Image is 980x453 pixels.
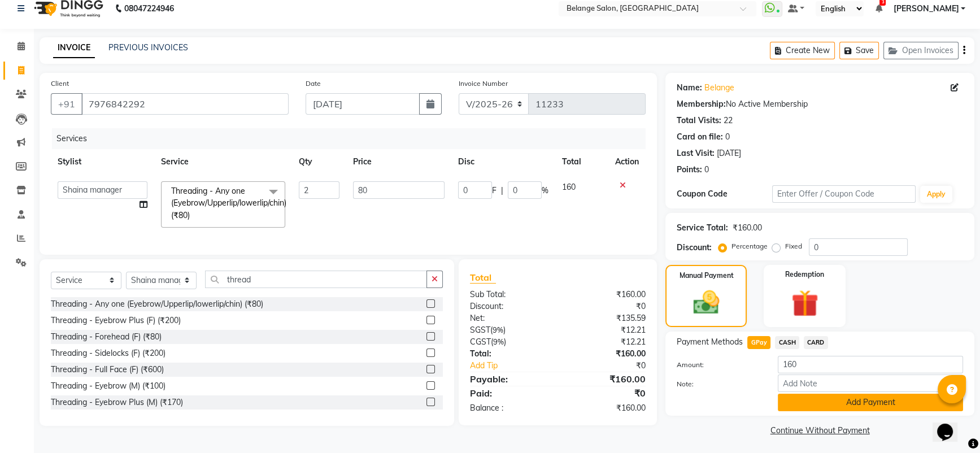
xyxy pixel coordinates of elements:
[679,271,733,281] label: Manual Payment
[51,79,69,89] label: Client
[747,336,770,349] span: GPay
[778,356,963,373] input: Amount
[461,348,558,360] div: Total:
[470,325,490,335] span: SGST
[677,147,715,159] div: Last Visit:
[190,210,195,220] a: x
[51,347,165,359] div: Threading - Sidelocks (F) (₹200)
[51,298,263,310] div: Threading - Any one (Eyebrow/Upperlip/lowerlip/chin) (₹80)
[677,222,728,234] div: Service Total:
[778,374,963,392] input: Add Note
[205,271,427,288] input: Search or Scan
[108,42,188,53] a: PREVIOUS INVOICES
[492,185,496,197] span: F
[685,288,728,317] img: _cash.svg
[677,98,726,110] div: Membership:
[558,386,655,400] div: ₹0
[461,312,558,324] div: Net:
[893,3,959,15] span: [PERSON_NAME]
[608,149,646,175] th: Action
[839,42,879,59] button: Save
[883,42,959,59] button: Open Invoices
[677,131,723,143] div: Card on file:
[346,149,451,175] th: Price
[53,38,95,58] a: INVOICE
[542,185,548,197] span: %
[785,269,824,280] label: Redemption
[677,242,712,254] div: Discount:
[461,336,558,348] div: ( )
[51,380,165,392] div: Threading - Eyebrow (M) (₹100)
[725,131,730,143] div: 0
[668,360,769,370] label: Amount:
[51,93,82,115] button: +91
[451,149,555,175] th: Disc
[677,188,772,200] div: Coupon Code
[470,337,491,347] span: CGST
[875,3,882,14] a: 3
[171,186,286,220] span: Threading - Any one (Eyebrow/Upperlip/lowerlip/chin) (₹80)
[724,115,733,127] div: 22
[51,331,162,343] div: Threading - Forehead (F) (₹80)
[770,42,835,59] button: Create New
[558,312,655,324] div: ₹135.59
[461,386,558,400] div: Paid:
[51,364,164,376] div: Threading - Full Face (F) (₹600)
[558,289,655,300] div: ₹160.00
[555,149,609,175] th: Total
[52,128,654,149] div: Services
[704,164,709,176] div: 0
[704,82,734,94] a: Belange
[783,286,827,320] img: _gift.svg
[562,182,576,192] span: 160
[51,397,183,408] div: Threading - Eyebrow Plus (M) (₹170)
[461,360,574,372] a: Add Tip
[51,149,154,175] th: Stylist
[933,408,969,442] iframe: chat widget
[501,185,503,197] span: |
[154,149,292,175] th: Service
[733,222,762,234] div: ₹160.00
[920,186,952,203] button: Apply
[677,115,721,127] div: Total Visits:
[677,164,702,176] div: Points:
[461,372,558,386] div: Payable:
[81,93,289,115] input: Search by Name/Mobile/Email/Code
[677,82,702,94] div: Name:
[772,185,915,203] input: Enter Offer / Coupon Code
[558,402,655,414] div: ₹160.00
[731,241,768,251] label: Percentage
[459,79,508,89] label: Invoice Number
[493,337,504,346] span: 9%
[292,149,346,175] th: Qty
[461,402,558,414] div: Balance :
[470,272,496,284] span: Total
[677,98,963,110] div: No Active Membership
[493,325,503,334] span: 9%
[785,241,802,251] label: Fixed
[461,300,558,312] div: Discount:
[306,79,321,89] label: Date
[804,336,828,349] span: CARD
[558,372,655,386] div: ₹160.00
[558,348,655,360] div: ₹160.00
[717,147,741,159] div: [DATE]
[558,324,655,336] div: ₹12.21
[775,336,799,349] span: CASH
[574,360,654,372] div: ₹0
[461,289,558,300] div: Sub Total:
[677,336,743,348] span: Payment Methods
[668,425,972,437] a: Continue Without Payment
[558,300,655,312] div: ₹0
[51,315,181,326] div: Threading - Eyebrow Plus (F) (₹200)
[778,394,963,411] button: Add Payment
[668,379,769,389] label: Note:
[461,324,558,336] div: ( )
[558,336,655,348] div: ₹12.21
